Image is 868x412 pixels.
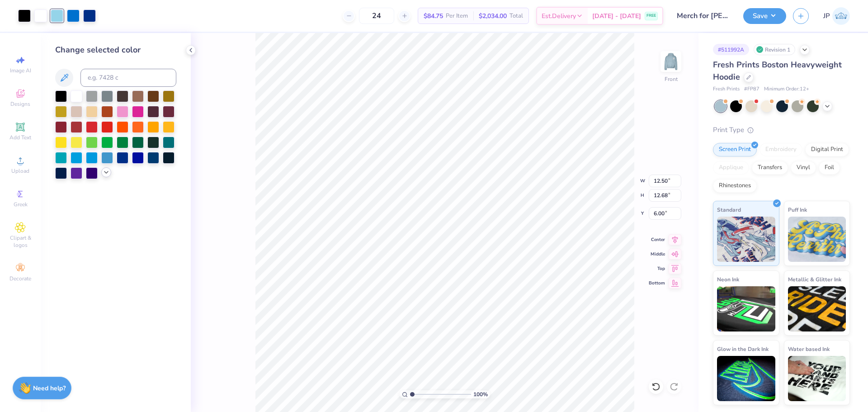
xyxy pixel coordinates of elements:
[713,143,757,156] div: Screen Print
[665,75,678,83] div: Front
[713,161,749,175] div: Applique
[55,44,176,56] div: Change selected color
[9,134,31,141] span: Add Text
[11,167,29,175] span: Upload
[754,44,795,55] div: Revision 1
[713,125,850,135] div: Print Type
[649,237,665,243] span: Center
[649,265,665,272] span: Top
[5,234,36,249] span: Clipart & logos
[788,344,830,354] span: Water based Ink
[717,356,775,401] img: Glow in the Dark Ink
[819,161,840,175] div: Foil
[649,251,665,257] span: Middle
[662,52,680,71] img: Front
[744,85,759,93] span: # FP87
[805,143,849,156] div: Digital Print
[717,217,775,262] img: Standard
[14,201,28,208] span: Greek
[717,275,739,284] span: Neon Ink
[764,85,809,93] span: Minimum Order: 12 +
[743,8,786,24] button: Save
[713,44,749,55] div: # 511992A
[788,275,841,284] span: Metallic & Glitter Ink
[717,205,741,214] span: Standard
[10,100,30,108] span: Designs
[33,384,66,393] strong: Need help?
[788,286,846,331] img: Metallic & Glitter Ink
[424,11,443,21] span: $84.75
[649,280,665,286] span: Bottom
[788,217,846,262] img: Puff Ink
[10,67,31,74] span: Image AI
[542,11,576,21] span: Est. Delivery
[791,161,816,175] div: Vinyl
[670,7,736,25] input: Untitled Design
[509,11,523,21] span: Total
[713,85,740,93] span: Fresh Prints
[473,390,488,398] span: 100 %
[823,11,830,21] span: JP
[788,356,846,401] img: Water based Ink
[446,11,468,21] span: Per Item
[788,205,807,214] span: Puff Ink
[9,275,31,282] span: Decorate
[646,13,656,19] span: FREE
[717,286,775,331] img: Neon Ink
[752,161,788,175] div: Transfers
[759,143,802,156] div: Embroidery
[592,11,641,21] span: [DATE] - [DATE]
[80,69,176,87] input: e.g. 7428 c
[359,8,394,24] input: – –
[717,344,769,354] span: Glow in the Dark Ink
[713,59,842,82] span: Fresh Prints Boston Heavyweight Hoodie
[823,7,850,25] a: JP
[479,11,507,21] span: $2,034.00
[832,7,850,25] img: John Paul Torres
[713,179,757,193] div: Rhinestones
